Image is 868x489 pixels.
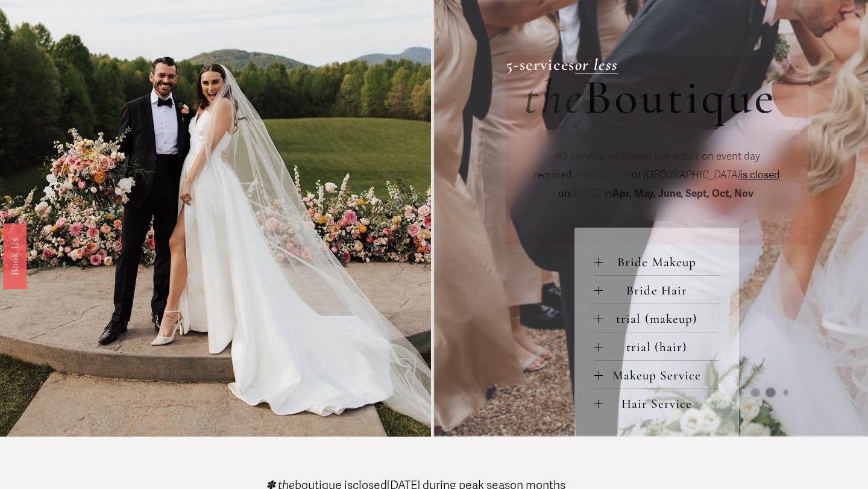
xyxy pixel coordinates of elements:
button: Bride Hair [594,276,720,304]
span: in [602,187,756,200]
button: Bride Makeup [594,248,720,275]
span: Boutique [584,68,776,126]
span: Bride Hair [603,283,720,298]
em: at [GEOGRAPHIC_DATA] [632,169,740,181]
em: [DATE] [570,187,602,200]
span: on event day required. [533,150,763,181]
span: trial (hair) [603,340,720,355]
button: trial (makeup) [594,304,720,332]
button: Makeup Service [594,361,720,388]
a: Book Us [3,223,27,289]
span: Makeup Service [603,368,720,383]
a: or less [575,55,618,75]
em: the [524,68,584,126]
span: is closed [740,169,780,181]
strong: 5-services [506,55,575,75]
span: Bride Makeup [603,255,720,270]
span: Hair Service [603,396,720,411]
strong: 3-service minimum per artist [562,150,699,163]
em: ✽ [553,150,562,163]
button: trial (hair) [594,332,720,360]
span: trial (makeup) [603,311,720,326]
strong: Apr, May, June, Sept, Oct, Nov [612,187,753,200]
span: Boutique [574,169,632,181]
button: Hair Service [594,389,720,417]
em: the [574,169,590,181]
p: on [524,148,790,203]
